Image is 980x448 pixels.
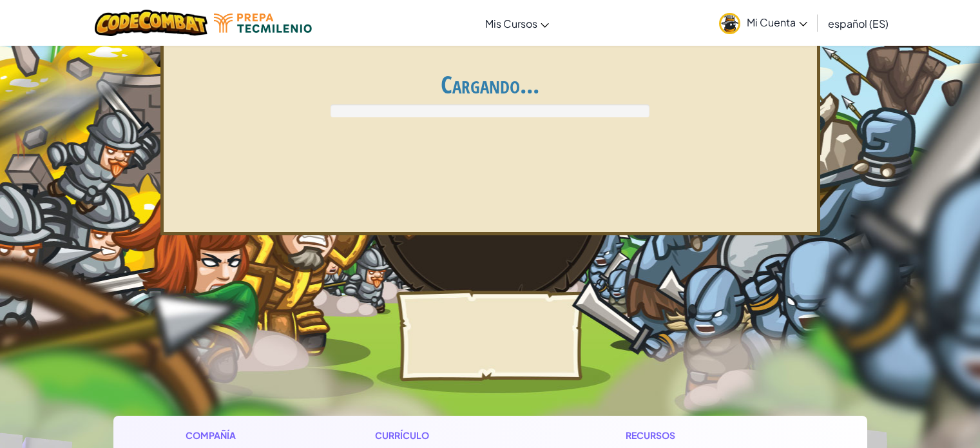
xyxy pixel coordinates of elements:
[821,6,895,41] a: español (ES)
[626,429,795,442] h1: Recursos
[747,15,807,29] span: Mi Cuenta
[479,6,555,41] a: Mis Cursos
[214,14,312,33] img: Tecmilenio logo
[171,71,809,98] h1: Cargando...
[828,17,889,30] span: español (ES)
[719,13,740,34] img: avatar
[186,429,293,442] h1: Compañía
[485,17,537,30] span: Mis Cursos
[95,10,207,36] img: CodeCombat logo
[375,429,544,442] h1: Currículo
[713,3,814,43] a: Mi Cuenta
